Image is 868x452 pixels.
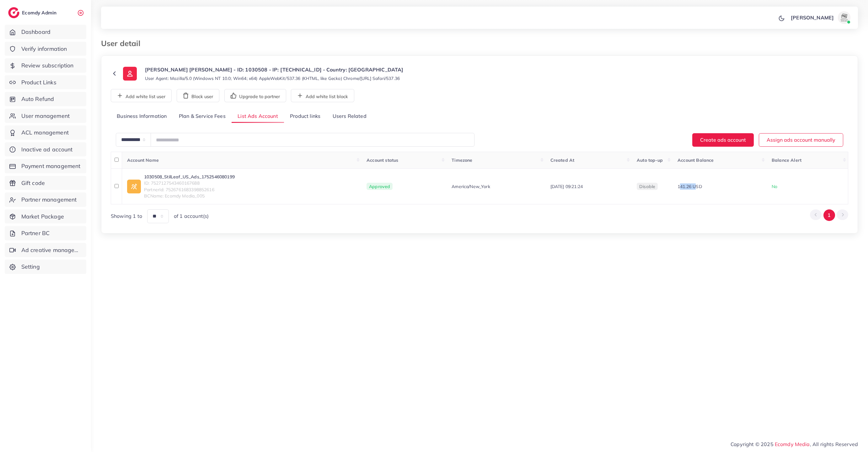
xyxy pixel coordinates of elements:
[101,39,145,48] h3: User detail
[284,110,326,123] a: Product links
[144,187,235,193] span: PartnerId: 7526761683398852616
[5,58,86,73] a: Review subscription
[8,7,58,18] a: logoEcomdy Admin
[5,42,86,56] a: Verify information
[838,11,850,24] img: avatar
[21,28,51,36] span: Dashboard
[452,157,472,163] span: Timezone
[5,142,86,157] a: Inactive ad account
[5,209,86,224] a: Market Package
[550,157,575,163] span: Created At
[772,157,801,163] span: Balance Alert
[692,133,754,147] button: Create ads account
[21,45,67,53] span: Verify information
[367,157,398,163] span: Account status
[144,174,235,180] a: 1030508_StilLeaf_US_Ads_1752546080199
[144,193,235,199] span: BCName: Ecomdy Media_005
[5,75,86,90] a: Product Links
[291,89,354,102] button: Add white list block
[678,157,714,163] span: Account Balance
[5,260,86,274] a: Setting
[21,95,54,103] span: Auto Refund
[775,441,810,447] a: Ecomdy Media
[810,440,858,448] span: , All rights Reserved
[145,66,404,73] p: [PERSON_NAME] [PERSON_NAME] - ID: 1030508 - IP: [TECHNICAL_ID] - Country: [GEOGRAPHIC_DATA]
[5,92,86,106] a: Auto Refund
[21,162,81,170] span: Payment management
[731,440,858,448] span: Copyright © 2025
[21,213,64,221] span: Market Package
[127,180,141,193] img: ic-ad-info.7fc67b75.svg
[787,11,853,24] a: [PERSON_NAME]avatar
[5,25,86,39] a: Dashboard
[21,246,82,254] span: Ad creative management
[637,157,663,163] span: Auto top-up
[367,183,393,190] span: Approved
[127,157,159,163] span: Account Name
[772,184,777,189] span: No
[5,226,86,240] a: Partner BC
[823,209,835,221] button: Go to page 1
[21,145,73,154] span: Inactive ad account
[21,196,77,204] span: Partner management
[123,67,137,81] img: ic-user-info.36bf1079.svg
[452,183,490,190] span: America/New_York
[144,180,235,186] span: ID: 7527127543460167688
[810,209,848,221] ul: Pagination
[111,213,142,220] span: Showing 1 to
[174,213,209,220] span: of 1 account(s)
[759,133,843,147] button: Assign ads account manually
[5,176,86,190] a: Gift code
[21,61,74,70] span: Review subscription
[678,184,702,189] span: 141.26 USD
[21,263,40,271] span: Setting
[8,7,19,18] img: logo
[173,110,232,123] a: Plan & Service Fees
[550,184,583,189] span: [DATE] 09:21:24
[5,243,86,257] a: Ad creative management
[111,110,173,123] a: Business Information
[21,78,56,87] span: Product Links
[791,14,834,21] p: [PERSON_NAME]
[5,192,86,207] a: Partner management
[21,229,50,237] span: Partner BC
[224,89,286,102] button: Upgrade to partner
[21,179,45,187] span: Gift code
[639,184,655,189] span: disable
[5,109,86,123] a: User management
[177,89,219,102] button: Block user
[5,159,86,173] a: Payment management
[21,112,70,120] span: User management
[326,110,372,123] a: Users Related
[232,110,284,123] a: List Ads Account
[22,10,58,16] h2: Ecomdy Admin
[111,89,172,102] button: Add white list user
[5,125,86,140] a: ACL management
[21,129,69,137] span: ACL management
[145,75,400,81] small: User Agent: Mozilla/5.0 (Windows NT 10.0; Win64; x64) AppleWebKit/537.36 (KHTML, like Gecko) Chro...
